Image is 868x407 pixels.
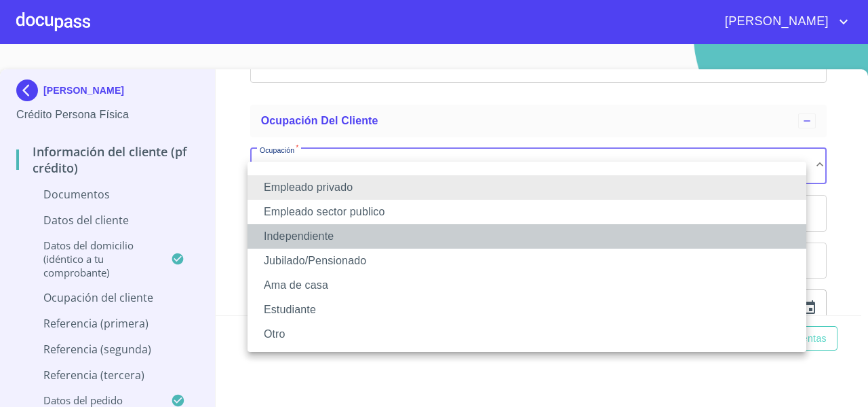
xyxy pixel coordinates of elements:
li: Jubilado/Pensionado [248,249,806,273]
li: Otro [248,322,806,347]
li: Ama de casa [248,273,806,298]
li: Estudiante [248,298,806,322]
li: Empleado sector publico [248,200,806,224]
li: Empleado privado [248,175,806,200]
li: Independiente [248,224,806,249]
